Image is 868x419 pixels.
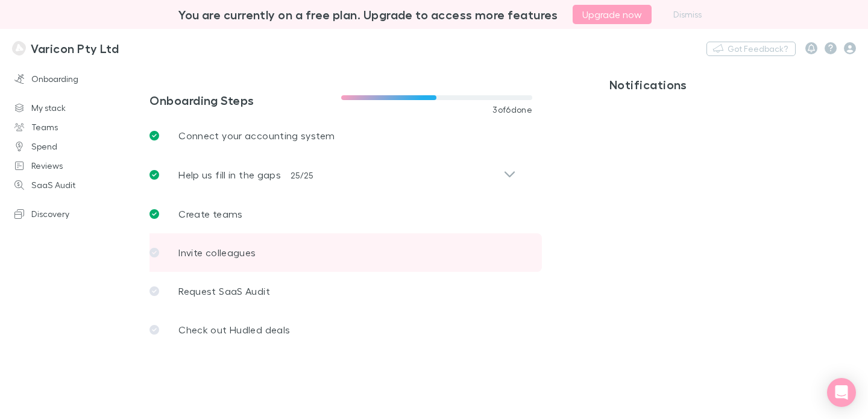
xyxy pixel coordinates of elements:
[140,195,542,233] a: Create teams
[666,7,709,22] button: Dismiss
[12,41,26,55] img: Varicon Pty Ltd's Logo
[140,116,542,155] a: Connect your accounting system
[178,168,281,182] p: Help us fill in the gaps
[140,272,542,310] a: Request SaaS Audit
[291,170,313,180] span: 25 / 25
[178,128,335,143] p: Connect your accounting system
[706,42,796,56] button: Got Feedback?
[2,137,147,156] a: Spend
[31,41,119,55] h3: Varicon Pty Ltd
[2,98,147,118] a: My stack
[573,5,652,24] button: Upgrade now
[149,93,341,107] h3: Onboarding Steps
[178,323,290,337] p: Check out Hudled deals
[5,34,126,63] a: Varicon Pty Ltd
[140,156,526,194] div: Help us fill in the gaps25/25
[2,69,147,89] a: Onboarding
[609,77,762,92] h3: Notifications
[827,378,856,407] div: Open Intercom Messenger
[140,310,542,349] a: Check out Hudled deals
[2,156,147,175] a: Reviews
[178,207,242,221] p: Create teams
[2,175,147,195] a: SaaS Audit
[492,105,532,115] span: 3 of 6 done
[2,118,147,137] a: Teams
[140,233,542,272] a: Invite colleagues
[178,284,270,298] p: Request SaaS Audit
[178,245,256,260] p: Invite colleagues
[178,7,558,22] h3: You are currently on a free plan. Upgrade to access more features
[2,204,147,224] a: Discovery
